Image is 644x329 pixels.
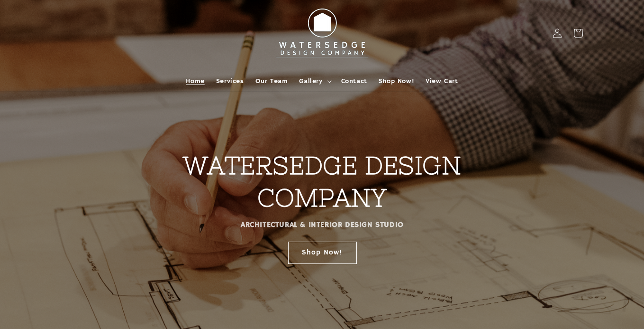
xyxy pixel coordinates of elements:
[241,220,404,230] strong: ARCHITECTURAL & INTERIOR DESIGN STUDIO
[255,77,288,85] span: Our Team
[426,77,458,85] span: View Cart
[299,77,322,85] span: Gallery
[341,77,367,85] span: Contact
[379,77,414,85] span: Shop Now!
[186,77,204,85] span: Home
[270,4,374,63] img: Watersedge Design Co
[420,71,463,91] a: View Cart
[336,71,373,91] a: Contact
[293,71,335,91] summary: Gallery
[373,71,420,91] a: Shop Now!
[210,71,250,91] a: Services
[250,71,294,91] a: Our Team
[288,241,356,263] a: Shop Now!
[183,151,461,212] strong: WATERSEDGE DESIGN COMPANY
[216,77,244,85] span: Services
[180,71,210,91] a: Home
